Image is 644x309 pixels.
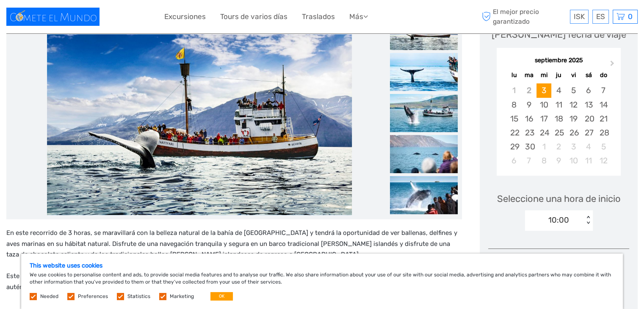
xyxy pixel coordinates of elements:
div: Choose jueves, 18 de septiembre de 2025 [551,112,566,126]
div: mi [536,69,551,81]
a: Tours de varios días [220,11,287,23]
div: Choose domingo, 7 de septiembre de 2025 [596,83,611,97]
div: 10:00 [548,215,569,226]
div: Not available martes, 2 de septiembre de 2025 [522,83,536,97]
div: Choose viernes, 3 de octubre de 2025 [566,140,581,154]
span: ISK [574,12,585,21]
button: OK [210,292,233,301]
div: < > [585,216,592,225]
img: 3b8e5660de334572b62264b19e8e9754_main_slider.jpeg [47,12,352,215]
div: Choose jueves, 2 de octubre de 2025 [551,140,566,154]
div: Not available lunes, 1 de septiembre de 2025 [506,83,521,97]
div: Choose jueves, 9 de octubre de 2025 [551,154,566,168]
div: Choose jueves, 25 de septiembre de 2025 [551,126,566,140]
div: Choose sábado, 4 de octubre de 2025 [581,140,596,154]
div: Choose miércoles, 3 de septiembre de 2025 [536,83,551,97]
div: septiembre 2025 [497,56,621,65]
div: Choose sábado, 6 de septiembre de 2025 [581,83,596,97]
div: ju [551,69,566,81]
div: Choose viernes, 10 de octubre de 2025 [566,154,581,168]
div: Choose domingo, 5 de octubre de 2025 [596,140,611,154]
button: Open LiveChat chat widget [97,13,108,23]
div: Choose sábado, 11 de octubre de 2025 [581,154,596,168]
div: Choose martes, 16 de septiembre de 2025 [522,112,536,126]
div: lu [506,69,521,81]
img: d24e23ee713748299e35b58e2d687b5b_slider_thumbnail.jpeg [390,135,458,173]
span: Seleccione una hora de inicio [497,192,621,205]
a: Excursiones [164,11,206,23]
div: Choose jueves, 4 de septiembre de 2025 [551,83,566,97]
div: Choose domingo, 21 de septiembre de 2025 [596,112,611,126]
div: Choose miércoles, 10 de septiembre de 2025 [536,98,551,112]
div: vi [566,69,581,81]
label: Needed [40,293,58,300]
img: 1596-f2c90223-336e-450d-9c2c-e84ae6d72b4c_logo_small.jpg [6,8,100,26]
label: Marketing [170,293,194,300]
span: 0 [627,12,634,21]
div: Choose lunes, 6 de octubre de 2025 [506,154,521,168]
div: Choose lunes, 8 de septiembre de 2025 [506,98,521,112]
div: Choose miércoles, 24 de septiembre de 2025 [536,126,551,140]
div: Choose viernes, 19 de septiembre de 2025 [566,112,581,126]
button: Next Month [606,58,620,72]
h5: This website uses cookies [30,262,614,269]
label: Statistics [127,293,150,300]
span: El mejor precio garantizado [480,7,568,26]
div: ES [592,10,609,24]
div: Choose sábado, 13 de septiembre de 2025 [581,98,596,112]
img: 8e6555075e1a4f4ea1549dad4458976f_slider_thumbnail.jpeg [390,53,458,91]
p: We're away right now. Please check back later! [12,15,96,22]
div: Choose miércoles, 8 de octubre de 2025 [536,154,551,168]
div: sá [581,69,596,81]
div: Choose viernes, 5 de septiembre de 2025 [566,83,581,97]
a: Más [349,11,368,23]
div: month 2025-09 [500,83,618,168]
div: [PERSON_NAME] fecha de viaje [492,28,626,41]
p: En este recorrido de 3 horas, se maravillará con la belleza natural de la bahía de [GEOGRAPHIC_DA... [6,228,462,292]
img: c285ef626c1f40799b1300a1c30f9366_slider_thumbnail.jpeg [390,94,458,132]
div: Choose jueves, 11 de septiembre de 2025 [551,98,566,112]
div: Choose martes, 30 de septiembre de 2025 [522,140,536,154]
div: Choose domingo, 12 de octubre de 2025 [596,154,611,168]
div: Choose lunes, 22 de septiembre de 2025 [506,126,521,140]
div: Choose lunes, 15 de septiembre de 2025 [506,112,521,126]
div: Choose miércoles, 1 de octubre de 2025 [536,140,551,154]
div: do [596,69,611,81]
div: Choose martes, 7 de octubre de 2025 [522,154,536,168]
div: Choose miércoles, 17 de septiembre de 2025 [536,112,551,126]
div: ma [522,69,536,81]
a: Traslados [302,11,335,23]
div: Choose viernes, 26 de septiembre de 2025 [566,126,581,140]
div: Choose domingo, 28 de septiembre de 2025 [596,126,611,140]
div: Choose martes, 23 de septiembre de 2025 [522,126,536,140]
div: Choose sábado, 27 de septiembre de 2025 [581,126,596,140]
div: Choose lunes, 29 de septiembre de 2025 [506,140,521,154]
div: We use cookies to personalise content and ads, to provide social media features and to analyse ou... [21,254,623,309]
div: Choose martes, 9 de septiembre de 2025 [522,98,536,112]
div: Choose sábado, 20 de septiembre de 2025 [581,112,596,126]
label: Preferences [78,293,108,300]
div: Choose domingo, 14 de septiembre de 2025 [596,98,611,112]
div: Choose viernes, 12 de septiembre de 2025 [566,98,581,112]
img: 5b26d4f687954a7e89004847ed490a7b_slider_thumbnail.jpeg [390,176,458,214]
